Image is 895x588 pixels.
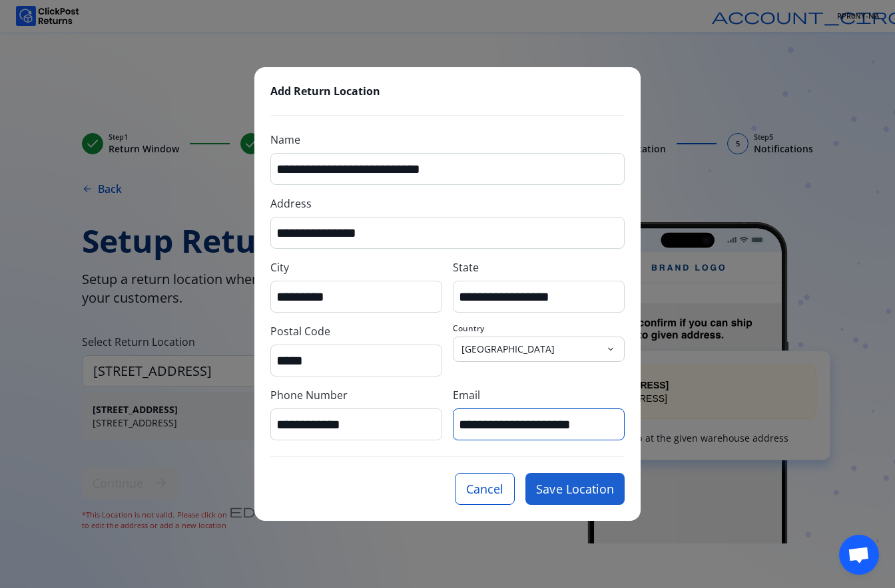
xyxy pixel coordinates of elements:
[453,387,625,403] label: Email
[270,132,625,148] label: Name
[270,259,442,275] label: City
[525,473,625,505] button: Save Location
[453,323,484,334] span: Country
[455,473,515,505] button: Cancel
[270,387,442,403] label: Phone Number
[839,535,879,575] div: Chat öffnen
[453,259,625,275] label: State
[270,323,442,339] label: Postal Code
[270,84,380,98] span: Add Return Location
[461,343,600,356] p: [GEOGRAPHIC_DATA]
[270,196,625,212] label: Address
[605,344,616,355] span: keyboard_arrow_down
